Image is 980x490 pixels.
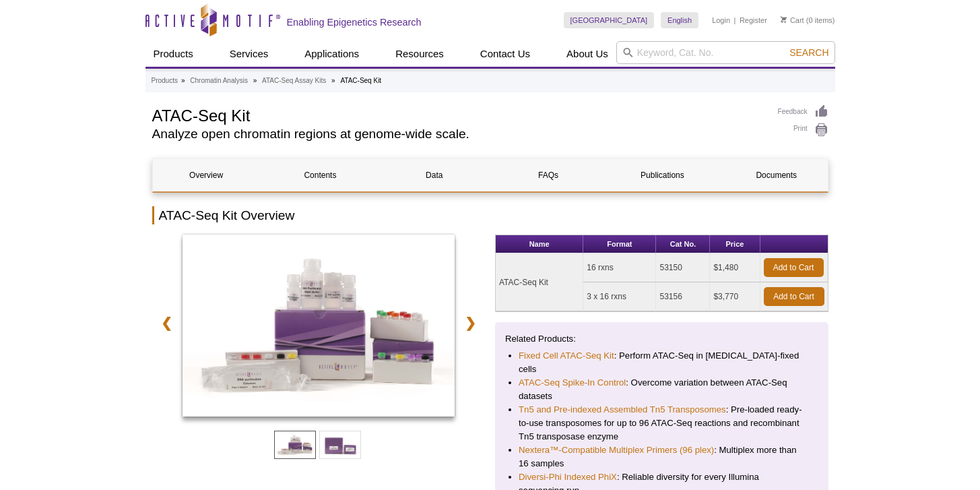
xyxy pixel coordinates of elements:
[181,77,185,84] li: »
[710,235,760,253] th: Price
[262,75,326,87] a: ATAC-Seq Assay Kits
[583,235,656,253] th: Format
[710,253,760,282] td: $1,480
[152,128,764,140] h2: Analyze open chromatin regions at genome-wide scale.
[519,376,626,390] a: ATAC-Seq Spike-In Control
[778,104,828,119] a: Feedback
[519,403,805,443] li: : Pre-loaded ready-to-use transposomes for up to 96 ATAC-Seq reactions and recombinant Tn5 transp...
[152,307,181,338] a: ❮
[519,403,726,417] a: Tn5 and Pre-indexed Assembled Tn5 Transposomes
[710,282,760,311] td: $3,770
[472,41,538,67] a: Contact Us
[152,104,764,125] h1: ATAC-Seq Kit
[267,159,374,191] a: Contents
[583,253,656,282] td: 16 rxns
[661,12,698,28] a: English
[785,47,832,59] button: Search
[152,75,178,87] a: Products
[656,235,710,253] th: Cat No.
[296,41,367,67] a: Applications
[778,123,828,137] a: Print
[519,470,617,484] a: Diversi-Phi Indexed PhiX
[789,47,828,58] span: Search
[609,159,716,191] a: Publications
[287,16,422,28] h2: Enabling Epigenetics Research
[494,159,601,191] a: FAQs
[734,12,736,28] li: |
[740,16,767,25] a: Register
[781,16,787,23] img: Your Cart
[183,235,455,421] a: ATAC-Seq Kit
[331,77,335,84] li: »
[519,443,805,470] li: : Multiplex more than 16 samples
[583,282,656,311] td: 3 x 16 rxns
[712,16,730,25] a: Login
[505,332,818,346] p: Related Products:
[387,41,452,67] a: Resources
[723,159,830,191] a: Documents
[519,349,614,363] a: Fixed Cell ATAC-Seq Kit
[558,41,616,67] a: About Us
[496,235,583,253] th: Name
[340,77,381,84] li: ATAC-Seq Kit
[616,41,835,64] input: Keyword, Cat. No.
[381,159,488,191] a: Data
[764,287,824,306] a: Add to Cart
[222,41,277,67] a: Services
[496,253,583,311] td: ATAC-Seq Kit
[656,282,710,311] td: 53156
[656,253,710,282] td: 53150
[519,443,714,457] a: Nextera™-Compatible Multiplex Primers (96 plex)
[145,41,201,67] a: Products
[153,159,260,191] a: Overview
[519,376,805,403] li: : Overcome variation between ATAC-Seq datasets
[764,258,824,277] a: Add to Cart
[253,77,257,84] li: »
[152,206,828,224] h2: ATAC-Seq Kit Overview
[456,307,485,338] a: ❯
[781,12,835,28] li: (0 items)
[519,349,805,376] li: : Perform ATAC-Seq in [MEDICAL_DATA]-fixed cells
[183,235,455,417] img: ATAC-Seq Kit
[564,12,655,28] a: [GEOGRAPHIC_DATA]
[781,16,804,25] a: Cart
[190,75,248,87] a: Chromatin Analysis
